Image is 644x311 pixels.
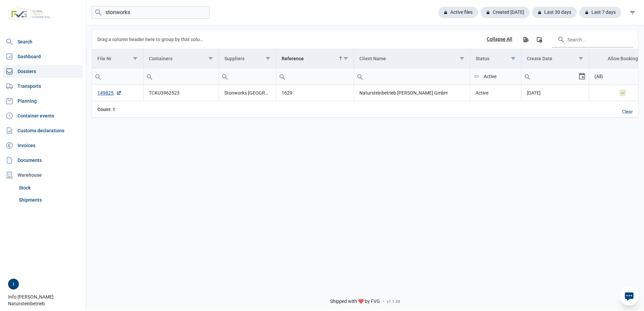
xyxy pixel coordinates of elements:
span: Show filter options for column 'Reference' [343,56,348,61]
span: Show filter options for column 'Containers' [208,56,213,61]
a: Documents [3,153,83,167]
a: Invoices [3,139,83,152]
td: Active [470,85,521,101]
span: Show filter options for column 'Client Name' [459,56,464,61]
div: Last 30 days [532,7,577,18]
img: FVG - Global freight forwarding [5,5,53,24]
td: Column Reference [276,49,354,68]
a: Search [3,35,83,48]
td: Column Containers [143,49,219,68]
span: Show filter options for column 'Status' [511,56,516,61]
a: Customs declarations [3,124,83,137]
div: Status [476,56,489,61]
td: TCKU3962523 [143,85,219,101]
div: Search box [219,68,231,84]
a: Transports [3,79,83,93]
a: Planning [3,94,83,108]
a: Stock [16,182,83,194]
div: File Nr [97,56,111,61]
div: Warehouse [3,168,83,182]
a: Shipments [16,194,83,206]
div: Search box [92,68,104,84]
div: Search box [354,68,366,84]
div: Created [DATE] [481,7,529,18]
div: Search box [276,68,288,84]
span: Show filter options for column 'File Nr' [133,56,138,61]
td: Natursteinbetrieb [PERSON_NAME] GmbH [354,85,470,101]
td: 1629 [276,85,354,101]
div: File Nr Count: 1 [97,106,138,113]
input: Search in the data grid [552,31,633,47]
a: Dossiers [3,65,83,78]
div: Search box [143,68,156,84]
span: Shipped with ❤️ by FVG [330,299,380,305]
a: 149825 [97,90,122,96]
div: Search box [521,68,534,84]
div: Allow Booking [608,56,638,61]
div: Create Date [527,56,552,61]
span: [DATE] [527,90,541,96]
div: Select [578,68,586,84]
div: Drag a column header here to group by that column [97,34,205,45]
td: Column Suppliers [219,49,276,68]
div: Column Chooser [533,33,545,45]
td: Filter cell [143,68,219,85]
td: Column File Nr [92,49,143,68]
input: Filter cell [92,68,143,84]
a: Container events [3,109,83,123]
td: Column Status [470,49,521,68]
span: v1.1.34 [387,299,400,304]
input: Filter cell [354,68,470,84]
td: Filter cell [92,68,143,85]
div: Collapse All [487,36,512,42]
div: Data grid with 1 rows and 8 columns [92,30,638,118]
td: Column Client Name [354,49,470,68]
div: filter [626,6,639,19]
div: Export all data to Excel [519,33,532,45]
div: Search box [470,68,482,84]
input: Filter cell [521,68,578,84]
div: Suppliers [224,56,245,61]
td: Filter cell [470,68,521,85]
input: Search dossiers [92,6,210,19]
button: I [8,279,19,289]
div: Data grid toolbar [97,30,633,49]
div: Last 7 days [579,7,621,18]
td: Column Create Date [521,49,589,68]
div: Info [PERSON_NAME] Natursteinbetrieb [8,279,82,307]
span: - [383,299,384,305]
td: Filter cell [521,68,589,85]
input: Filter cell [470,68,521,84]
input: Filter cell [143,68,219,84]
div: Active files [438,7,478,18]
span: Show filter options for column 'Suppliers' [265,56,270,61]
div: Reference [282,56,304,61]
div: Clear [617,106,638,118]
a: Dashboard [3,50,83,63]
td: Filter cell [354,68,470,85]
td: Filter cell [276,68,354,85]
td: Stonworks [GEOGRAPHIC_DATA] [219,85,276,101]
input: Filter cell [219,68,276,84]
div: Client Name [359,56,386,61]
div: Containers [149,56,172,61]
td: Filter cell [219,68,276,85]
span: Show filter options for column 'Create Date' [578,56,583,61]
input: Filter cell [276,68,354,84]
